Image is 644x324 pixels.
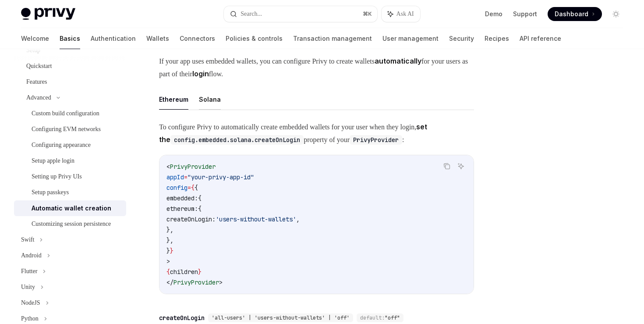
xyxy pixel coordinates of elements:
span: , [296,215,300,223]
span: { [166,268,170,276]
span: = [184,173,188,181]
span: default: [360,314,385,321]
button: Ask AI [382,6,420,22]
button: Solana [199,89,221,110]
span: appId [166,173,184,181]
a: Authentication [91,28,136,49]
span: PrivyProvider [170,163,216,171]
div: Swift [21,235,34,245]
span: { [195,184,198,192]
a: Transaction management [293,28,372,49]
span: } [198,268,202,276]
strong: login [192,69,209,78]
div: Features [26,77,47,87]
a: Quickstart [14,58,126,74]
a: Wallets [146,28,169,49]
span: If your app uses embedded wallets, you can configure Privy to create wallets for your users as pa... [159,55,474,80]
a: Customizing session persistence [14,216,126,232]
span: } [170,247,173,255]
div: Python [21,313,39,324]
div: Automatic wallet creation [32,203,111,214]
span: { [191,184,195,192]
div: createOnLogin [159,313,205,322]
span: embedded: [166,194,198,202]
div: Configuring EVM networks [32,124,101,135]
a: Basics [60,28,80,49]
a: Features [14,74,126,90]
div: Android [21,250,42,261]
button: Toggle dark mode [609,7,623,21]
span: "off" [385,314,400,321]
span: ⌘ K [363,11,372,18]
button: Ask AI [455,160,467,172]
span: 'users-without-wallets' [216,215,296,223]
a: Custom build configuration [14,106,126,121]
span: To configure Privy to automatically create embedded wallets for your user when they login, proper... [159,121,474,146]
span: = [188,184,191,192]
span: PrivyProvider [173,278,219,286]
span: { [198,205,202,213]
div: Configuring appearance [32,140,91,150]
a: API reference [520,28,561,49]
code: PrivyProvider [350,135,402,145]
strong: set the [159,122,427,144]
span: 'all-users' | 'users-without-wallets' | 'off' [212,314,350,321]
a: Welcome [21,28,49,49]
a: Security [449,28,474,49]
a: Support [513,10,537,18]
div: Setting up Privy UIs [32,171,82,182]
span: children [170,268,198,276]
span: </ [166,278,173,286]
a: Configuring EVM networks [14,121,126,137]
div: Customizing session persistence [32,219,111,229]
span: Ask AI [396,10,414,18]
code: config.embedded.solana.createOnLogin [170,135,304,145]
span: createOnLogin: [166,215,216,223]
div: Search... [241,9,262,19]
a: Recipes [485,28,509,49]
a: Setting up Privy UIs [14,169,126,185]
button: Copy the contents from the code block [441,160,453,172]
span: < [166,163,170,171]
span: config [166,184,188,192]
div: Quickstart [26,61,52,71]
a: Policies & controls [226,28,283,49]
a: Demo [485,10,502,18]
a: Dashboard [548,7,602,21]
span: > [166,257,170,265]
div: Flutter [21,266,37,277]
span: ethereum: [166,205,198,213]
a: Configuring appearance [14,137,126,153]
img: light logo [21,8,75,20]
span: { [198,194,202,202]
span: "your-privy-app-id" [188,173,254,181]
div: NodeJS [21,298,40,308]
div: Setup passkeys [32,187,69,198]
span: }, [166,236,173,244]
span: > [219,278,223,286]
button: Search...⌘K [224,6,377,22]
a: Connectors [180,28,215,49]
span: }, [166,226,173,234]
span: Dashboard [555,10,588,18]
div: Custom build configuration [32,108,99,119]
span: } [166,247,170,255]
button: Ethereum [159,89,188,110]
div: Advanced [26,93,51,103]
div: Unity [21,282,35,292]
a: Setup passkeys [14,185,126,200]
a: User management [382,28,439,49]
strong: automatically [375,57,421,65]
a: Setup apple login [14,153,126,169]
div: Setup apple login [32,156,74,166]
a: Automatic wallet creation [14,200,126,216]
